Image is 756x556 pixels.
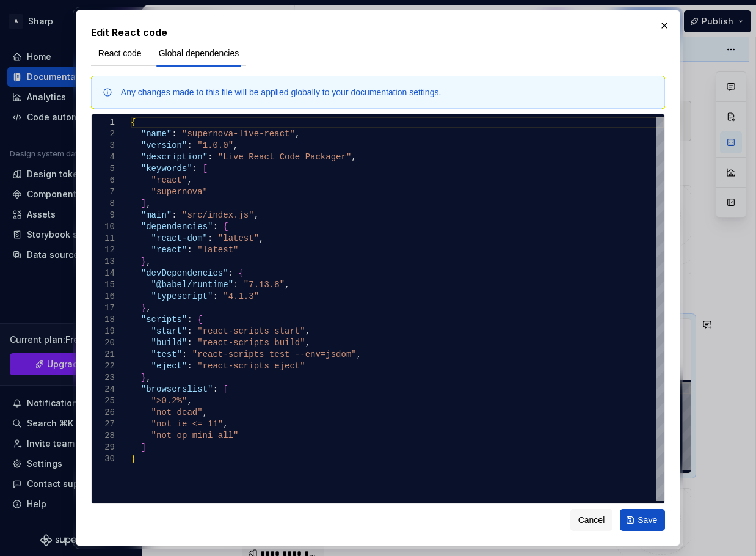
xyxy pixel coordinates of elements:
[141,129,172,139] span: "name"
[92,372,115,384] div: 23
[187,338,192,348] span: :
[182,210,254,220] span: "src/index.js"
[182,129,295,139] span: "supernova-live-react"
[92,198,115,210] div: 8
[146,257,151,266] span: ,
[305,338,310,348] span: ,
[92,384,115,395] div: 24
[141,442,146,452] span: ]
[151,338,187,348] span: "build"
[151,349,181,359] span: "test"
[92,210,115,221] div: 9
[638,514,657,526] span: Save
[146,303,151,313] span: ,
[151,396,187,406] span: ">0.2%"
[121,86,442,98] div: Any changes made to this file will be applied globally to your documentation settings.
[92,128,115,140] div: 2
[223,291,259,301] span: "4.1.3"
[187,141,192,150] span: :
[92,360,115,372] div: 22
[92,337,115,349] div: 20
[92,407,115,419] div: 26
[187,175,192,185] span: ,
[92,140,115,152] div: 3
[570,509,613,531] button: Cancel
[620,509,665,531] button: Save
[92,314,115,326] div: 18
[228,268,233,278] span: :
[305,326,310,336] span: ,
[192,164,197,174] span: :
[141,222,213,232] span: "dependencies"
[233,280,238,290] span: :
[92,175,115,186] div: 6
[92,419,115,430] div: 27
[92,163,115,175] div: 5
[192,349,357,359] span: "react-scripts test --env=jsdom"
[91,42,149,64] button: React code
[141,141,187,150] span: "version"
[151,245,187,255] span: "react"
[187,361,192,371] span: :
[172,210,176,220] span: :
[92,221,115,233] div: 10
[295,129,300,139] span: ,
[151,361,187,371] span: "eject"
[92,453,115,465] div: 30
[98,47,142,59] span: React code
[151,187,207,197] span: "supernova"
[92,395,115,407] div: 25
[187,245,192,255] span: :
[141,315,187,324] span: "scripts"
[151,326,187,336] span: "start"
[91,25,665,40] h2: Edit React code
[197,338,305,348] span: "react-scripts build"
[202,164,207,174] span: [
[187,315,192,324] span: :
[151,42,247,64] button: Global dependencies
[578,514,605,526] span: Cancel
[223,384,228,394] span: [
[218,152,351,162] span: "Live React Code Packager"
[141,373,146,382] span: }
[151,291,213,301] span: "typescript"
[141,152,208,162] span: "description"
[141,210,172,220] span: "main"
[356,349,361,359] span: ,
[92,233,115,244] div: 11
[146,199,151,208] span: ,
[92,349,115,360] div: 21
[92,117,115,128] div: 1
[213,222,217,232] span: :
[187,326,192,336] span: :
[141,199,146,208] span: ]
[208,233,213,243] span: :
[92,326,115,337] div: 19
[92,430,115,442] div: 28
[253,210,258,220] span: ,
[92,442,115,453] div: 29
[213,384,217,394] span: :
[187,396,192,406] span: ,
[92,302,115,314] div: 17
[141,257,146,266] span: }
[233,141,238,150] span: ,
[197,315,202,324] span: {
[92,268,115,279] div: 14
[141,303,146,313] span: }
[151,40,247,65] div: Global dependencies
[146,373,151,382] span: ,
[92,279,115,291] div: 15
[285,280,289,290] span: ,
[197,326,305,336] span: "react-scripts start"
[151,431,238,441] span: "not op_mini all"
[351,152,356,162] span: ,
[92,291,115,302] div: 16
[141,164,192,174] span: "keywords"
[208,152,213,162] span: :
[91,40,149,65] div: React code
[92,244,115,256] div: 12
[172,129,176,139] span: :
[213,291,217,301] span: :
[92,186,115,198] div: 7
